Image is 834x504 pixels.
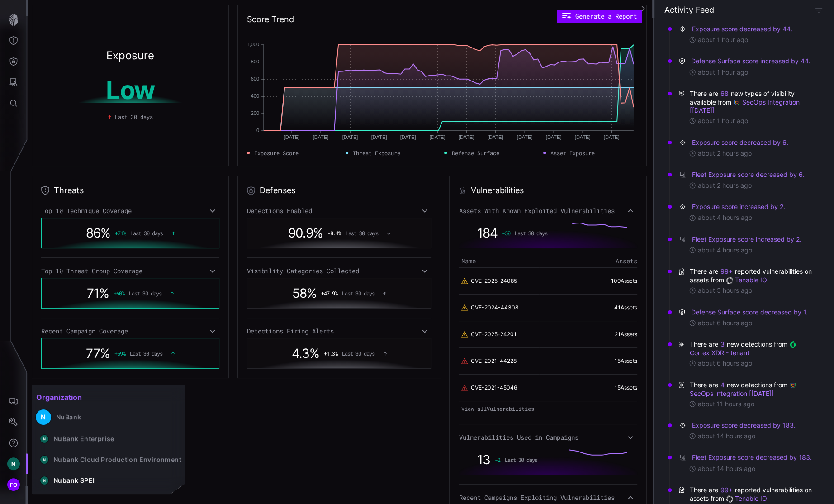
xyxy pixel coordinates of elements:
span: N [43,456,46,463]
div: NuBank [56,413,81,421]
button: NNuBank [32,406,185,428]
h2: Organization [32,388,185,406]
button: NNuBank Enterprise [36,428,185,449]
span: N [41,411,46,423]
div: Nubank SPEI [53,476,95,485]
div: Nubank Cloud Production Environment [53,456,181,464]
button: NNubank SPEI [36,470,185,491]
span: N [43,477,46,484]
div: NuBank Enterprise [53,435,114,443]
button: NNubank Cloud Production Environment [36,449,185,470]
span: N [43,436,46,442]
